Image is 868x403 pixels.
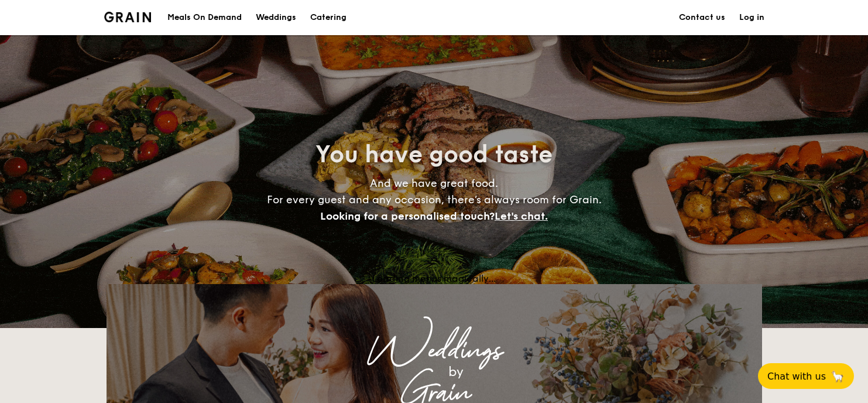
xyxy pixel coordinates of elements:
[767,371,826,382] span: Chat with us
[107,273,762,284] div: Loading menus magically...
[253,361,659,382] div: by
[495,210,548,223] span: Let's chat.
[104,12,152,22] img: Grain
[104,12,152,22] a: Logotype
[831,370,845,383] span: 🦙
[210,340,659,361] div: Weddings
[758,363,854,389] button: Chat with us🦙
